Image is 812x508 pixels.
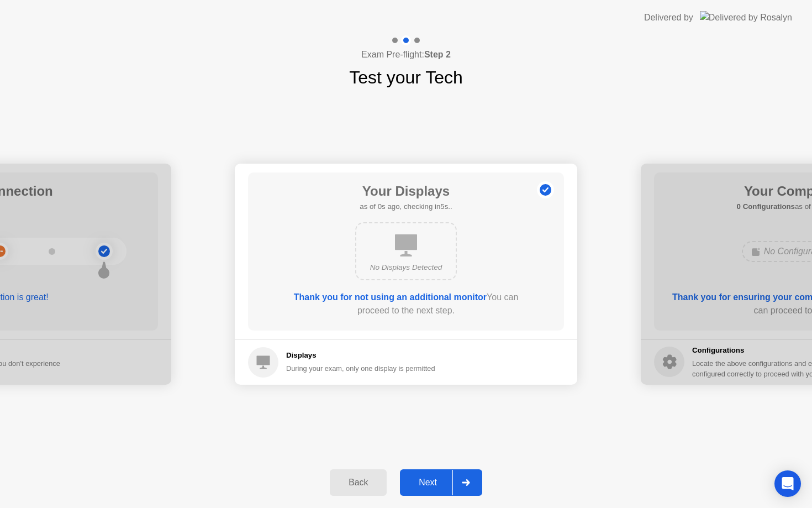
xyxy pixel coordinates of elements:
[700,11,792,24] img: Delivered by Rosalyn
[400,469,482,496] button: Next
[365,262,447,273] div: No Displays Detected
[774,470,801,497] div: Open Intercom Messenger
[424,50,451,59] b: Step 2
[360,201,452,212] h5: as of 0s ago, checking in5s..
[644,11,693,24] div: Delivered by
[294,292,487,302] b: Thank you for not using an additional monitor
[280,291,532,317] div: You can proceed to the next step.
[333,478,383,488] div: Back
[349,64,463,91] h1: Test your Tech
[360,181,452,201] h1: Your Displays
[361,48,451,61] h4: Exam Pre-flight:
[330,469,387,496] button: Back
[403,478,452,488] div: Next
[286,350,435,361] h5: Displays
[286,363,435,374] div: During your exam, only one display is permitted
